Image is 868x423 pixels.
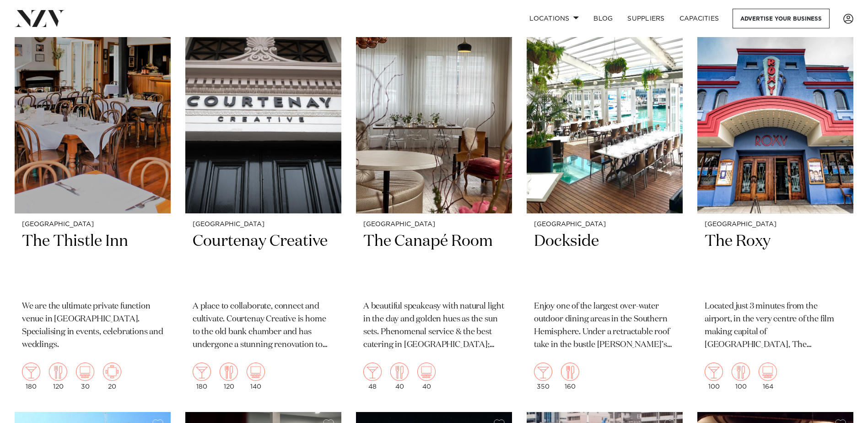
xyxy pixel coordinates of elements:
a: Capacities [672,9,727,28]
img: theatre.png [247,363,265,381]
small: [GEOGRAPHIC_DATA] [705,221,846,228]
p: We are the ultimate private function venue in [GEOGRAPHIC_DATA]. Specialising in events, celebrat... [22,300,163,352]
p: A beautiful speakeasy with natural light in the day and golden hues as the sun sets. Phenomenal s... [363,300,505,352]
img: theatre.png [76,363,94,381]
img: cocktail.png [534,363,552,381]
a: [GEOGRAPHIC_DATA] Dockside Enjoy one of the largest over-water outdoor dining areas in the Southe... [527,4,683,397]
a: Advertise your business [733,9,830,28]
small: [GEOGRAPHIC_DATA] [193,221,334,228]
a: Locations [522,9,586,28]
a: [GEOGRAPHIC_DATA] The Canapé Room A beautiful speakeasy with natural light in the day and golden ... [356,4,512,397]
img: cocktail.png [363,363,382,381]
img: meeting.png [103,363,121,381]
a: SUPPLIERS [620,9,672,28]
img: theatre.png [759,363,777,381]
img: dining.png [561,363,579,381]
img: cocktail.png [705,363,723,381]
h2: Courtenay Creative [193,231,334,293]
img: cocktail.png [193,363,211,381]
a: [GEOGRAPHIC_DATA] The Thistle Inn We are the ultimate private function venue in [GEOGRAPHIC_DATA]... [15,4,171,397]
small: [GEOGRAPHIC_DATA] [363,221,505,228]
div: 100 [732,363,750,390]
h2: The Roxy [705,231,846,293]
div: 40 [417,363,436,390]
div: 100 [705,363,723,390]
small: [GEOGRAPHIC_DATA] [534,221,675,228]
a: [GEOGRAPHIC_DATA] Courtenay Creative A place to collaborate, connect and cultivate. Courtenay Cre... [185,4,341,397]
div: 40 [390,363,409,390]
p: Enjoy one of the largest over-water outdoor dining areas in the Southern Hemisphere. Under a retr... [534,300,675,352]
h2: The Thistle Inn [22,231,163,293]
img: dining.png [732,363,750,381]
div: 120 [49,363,67,390]
div: 20 [103,363,121,390]
div: 180 [193,363,211,390]
a: [GEOGRAPHIC_DATA] The Roxy Located just 3 minutes from the airport, in the very centre of the fil... [697,4,853,397]
div: 48 [363,363,382,390]
div: 350 [534,363,552,390]
img: nzv-logo.png [15,10,65,27]
img: dining.png [390,363,409,381]
img: cocktail.png [22,363,40,381]
a: BLOG [586,9,620,28]
div: 164 [759,363,777,390]
div: 160 [561,363,579,390]
h2: Dockside [534,231,675,293]
img: dining.png [220,363,238,381]
img: theatre.png [417,363,436,381]
small: [GEOGRAPHIC_DATA] [22,221,163,228]
div: 180 [22,363,40,390]
div: 120 [220,363,238,390]
div: 140 [247,363,265,390]
h2: The Canapé Room [363,231,505,293]
p: Located just 3 minutes from the airport, in the very centre of the film making capital of [GEOGRA... [705,300,846,352]
img: dining.png [49,363,67,381]
p: A place to collaborate, connect and cultivate. Courtenay Creative is home to the old bank chamber... [193,300,334,352]
div: 30 [76,363,94,390]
